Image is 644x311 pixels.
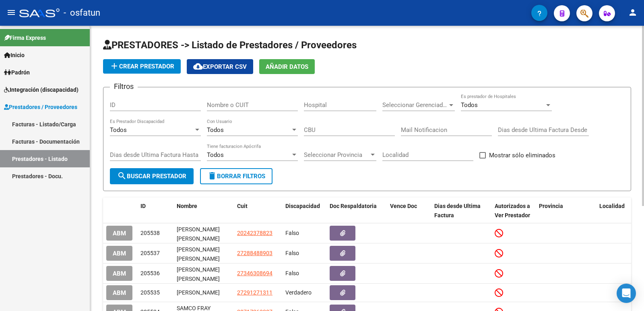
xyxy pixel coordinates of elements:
[173,198,234,224] datatable-header-cell: Nombre
[387,198,431,224] datatable-header-cell: Vence Doc
[117,171,127,181] mat-icon: search
[109,61,119,71] mat-icon: add
[177,203,197,209] span: Nombre
[237,270,272,276] span: 27346308694
[617,284,636,303] div: Open Intercom Messenger
[140,270,160,276] span: 205536
[193,63,247,70] span: Exportar CSV
[491,198,536,224] datatable-header-cell: Autorizados a Ver Prestador
[285,250,299,256] span: Falso
[103,39,357,51] span: PRESTADORES -> Listado de Prestadores / Proveedores
[177,265,231,282] div: [PERSON_NAME] [PERSON_NAME]
[140,203,146,209] span: ID
[285,289,312,296] span: Verdadero
[113,289,126,297] span: ABM
[109,63,174,70] span: Crear Prestador
[330,203,377,209] span: Doc Respaldatoria
[207,126,224,134] span: Todos
[326,198,387,224] datatable-header-cell: Doc Respaldatoria
[207,173,265,180] span: Borrar Filtros
[177,288,231,297] div: [PERSON_NAME]
[382,101,448,109] span: Seleccionar Gerenciador
[207,151,224,159] span: Todos
[431,198,491,224] datatable-header-cell: Dias desde Ultima Factura
[113,270,126,277] span: ABM
[137,198,173,224] datatable-header-cell: ID
[106,285,132,300] button: ABM
[285,270,299,276] span: Falso
[106,246,132,261] button: ABM
[207,171,217,181] mat-icon: delete
[6,8,16,17] mat-icon: menu
[285,203,320,209] span: Discapacidad
[628,8,638,17] mat-icon: person
[140,289,160,296] span: 205535
[110,81,138,92] h3: Filtros
[106,266,132,281] button: ABM
[4,85,78,94] span: Integración (discapacidad)
[140,250,160,256] span: 205537
[237,250,272,256] span: 27288488903
[117,173,186,180] span: Buscar Prestador
[113,230,126,237] span: ABM
[64,4,100,22] span: - osfatun
[304,151,369,159] span: Seleccionar Provincia
[237,289,272,296] span: 27291271311
[4,103,77,111] span: Prestadores / Proveedores
[285,230,299,236] span: Falso
[539,203,563,209] span: Provincia
[461,101,478,109] span: Todos
[4,51,25,60] span: Inicio
[489,150,555,160] span: Mostrar sólo eliminados
[536,198,596,224] datatable-header-cell: Provincia
[237,230,272,236] span: 20242378823
[259,59,315,74] button: Añadir Datos
[140,230,160,236] span: 205538
[495,203,530,218] span: Autorizados a Ver Prestador
[390,203,417,209] span: Vence Doc
[187,59,253,74] button: Exportar CSV
[177,245,231,262] div: [PERSON_NAME] [PERSON_NAME]
[193,62,203,71] mat-icon: cloud_download
[110,126,127,134] span: Todos
[110,168,194,184] button: Buscar Prestador
[237,203,248,209] span: Cuit
[200,168,272,184] button: Borrar Filtros
[434,203,481,218] span: Dias desde Ultima Factura
[113,250,126,257] span: ABM
[106,226,132,241] button: ABM
[599,203,625,209] span: Localidad
[266,63,308,70] span: Añadir Datos
[4,68,30,77] span: Padrón
[103,59,181,74] button: Crear Prestador
[234,198,282,224] datatable-header-cell: Cuit
[4,33,46,42] span: Firma Express
[177,225,231,242] div: [PERSON_NAME] [PERSON_NAME]
[282,198,326,224] datatable-header-cell: Discapacidad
